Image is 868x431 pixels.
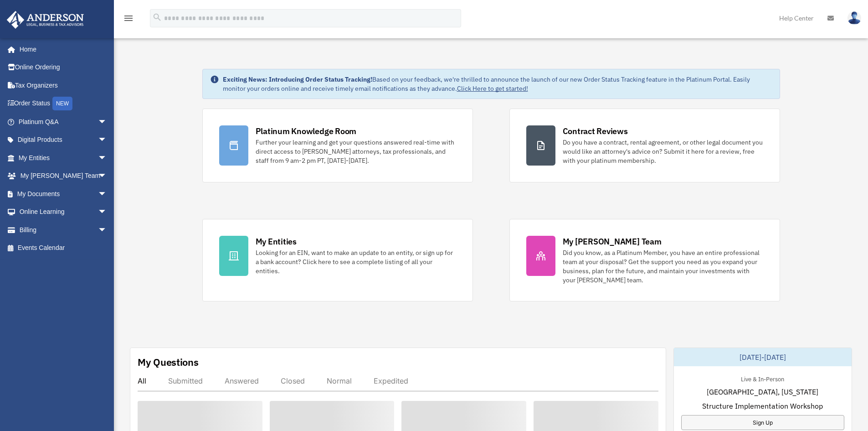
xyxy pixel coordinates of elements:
[152,12,162,22] i: search
[563,138,763,165] div: Do you have a contract, rental agreement, or other legal document you would like an attorney's ad...
[281,376,305,385] div: Closed
[6,203,121,221] a: Online Learningarrow_drop_down
[225,376,259,385] div: Answered
[168,376,203,385] div: Submitted
[98,149,116,167] span: arrow_drop_down
[707,386,818,397] span: [GEOGRAPHIC_DATA], [US_STATE]
[4,11,87,29] img: Anderson Advisors Platinum Portal
[98,185,116,203] span: arrow_drop_down
[98,131,116,150] span: arrow_drop_down
[223,75,372,83] strong: Exciting News: Introducing Order Status Tracking!
[6,94,121,113] a: Order StatusNEW
[98,167,116,186] span: arrow_drop_down
[847,11,861,25] img: User Pic
[123,13,134,24] i: menu
[256,138,456,165] div: Further your learning and get your questions answered real-time with direct access to [PERSON_NAM...
[457,84,528,93] a: Click Here to get started!
[98,113,116,131] span: arrow_drop_down
[52,97,72,110] div: NEW
[327,376,352,385] div: Normal
[256,125,357,137] div: Platinum Knowledge Room
[563,248,763,285] div: Did you know, as a Platinum Member, you have an entire professional team at your disposal? Get th...
[256,236,297,247] div: My Entities
[674,348,852,366] div: [DATE]-[DATE]
[256,248,456,275] div: Looking for an EIN, want to make an update to an entity, or sign up for a bank account? Click her...
[509,219,780,301] a: My [PERSON_NAME] Team Did you know, as a Platinum Member, you have an entire professional team at...
[202,109,473,182] a: Platinum Knowledge Room Further your learning and get your questions answered real-time with dire...
[98,203,116,222] span: arrow_drop_down
[123,16,134,24] a: menu
[734,374,791,383] div: Live & In-Person
[138,355,199,369] div: My Questions
[6,149,121,167] a: My Entitiesarrow_drop_down
[223,75,772,93] div: Based on your feedback, we're thrilled to announce the launch of our new Order Status Tracking fe...
[702,400,823,411] span: Structure Implementation Workshop
[202,219,473,301] a: My Entities Looking for an EIN, want to make an update to an entity, or sign up for a bank accoun...
[6,113,121,131] a: Platinum Q&Aarrow_drop_down
[509,109,780,182] a: Contract Reviews Do you have a contract, rental agreement, or other legal document you would like...
[98,221,116,239] span: arrow_drop_down
[563,236,662,247] div: My [PERSON_NAME] Team
[374,376,408,385] div: Expedited
[6,167,121,185] a: My [PERSON_NAME] Teamarrow_drop_down
[6,239,121,257] a: Events Calendar
[6,40,116,58] a: Home
[138,376,146,385] div: All
[6,185,121,203] a: My Documentsarrow_drop_down
[6,58,121,77] a: Online Ordering
[681,415,844,430] a: Sign Up
[6,76,121,94] a: Tax Organizers
[563,125,628,137] div: Contract Reviews
[6,221,121,239] a: Billingarrow_drop_down
[6,131,121,149] a: Digital Productsarrow_drop_down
